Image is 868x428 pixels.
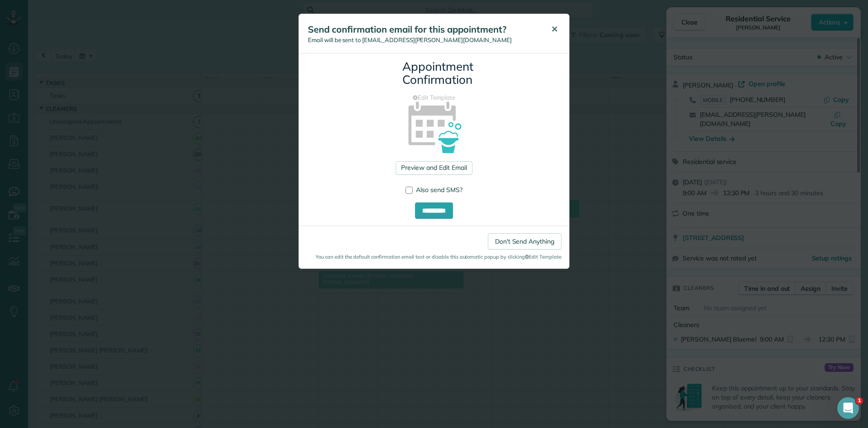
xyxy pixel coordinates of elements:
[402,60,466,86] h3: Appointment Confirmation
[306,93,562,102] a: Edit Template
[394,86,475,167] img: appointment_confirmation_icon-141e34405f88b12ade42628e8c248340957700ab75a12ae832a8710e9b578dc5.png
[396,161,472,175] a: Preview and Edit Email
[308,23,538,36] h5: Send confirmation email for this appointment?
[488,233,561,250] a: Don't Send Anything
[551,24,558,34] span: ✕
[307,253,561,260] small: You can edit the default confirmation email text or disable this automatic popup by clicking Edit...
[416,186,462,194] span: Also send SMS?
[308,36,512,43] span: Email will be sent to [EMAIL_ADDRESS][PERSON_NAME][DOMAIN_NAME]
[837,397,859,419] iframe: Intercom live chat
[856,397,863,404] span: 1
